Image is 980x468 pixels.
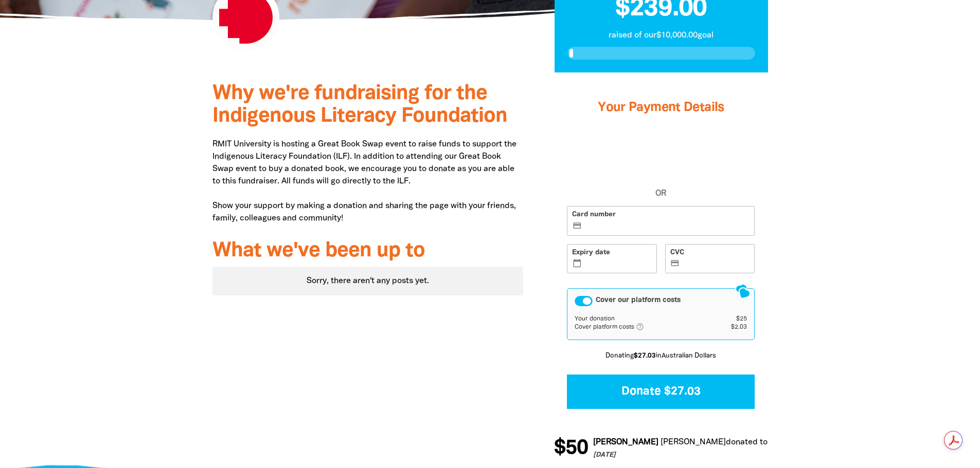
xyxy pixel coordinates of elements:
[584,260,652,269] iframe: Secure expiration date input frame
[636,323,652,331] i: help_outlined
[212,84,507,126] span: Why we're fundraising for the Indigenous Literacy Foundation
[567,29,755,42] p: raised of our $10,000.00 goal
[573,259,582,268] i: calendar_today
[589,451,895,461] p: [DATE]
[567,137,755,158] iframe: Secure payment button frame
[212,138,524,224] p: RMIT University is hosting a Great Book Swap event to raise funds to support the Indigenous Liter...
[575,323,715,332] td: Cover platform costs
[575,296,593,306] button: Cover our platform costs
[573,221,582,231] i: credit_card
[722,439,763,446] span: donated to
[567,87,755,128] h3: Your Payment Details
[212,267,524,295] div: Sorry, there aren't any posts yet.
[670,259,680,268] i: credit_card
[554,432,768,465] div: Donation stream
[550,438,584,459] span: $50
[212,240,524,263] h3: What we've been up to
[716,315,747,323] td: $25
[716,323,747,332] td: $2.03
[567,188,755,200] span: OR
[682,260,750,269] iframe: Secure CVC input frame
[567,164,755,188] iframe: PayPal-paypal
[567,375,755,409] button: Donate $27.03
[763,439,895,446] a: RMIT University's Great Book Swap
[575,315,715,323] td: Your donation
[584,222,750,231] iframe: Secure card number input frame
[589,439,654,446] em: [PERSON_NAME]
[212,267,524,295] div: Paginated content
[656,439,722,446] em: [PERSON_NAME]
[634,353,656,359] b: $27.03
[567,351,755,362] p: Donating in Australian Dollars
